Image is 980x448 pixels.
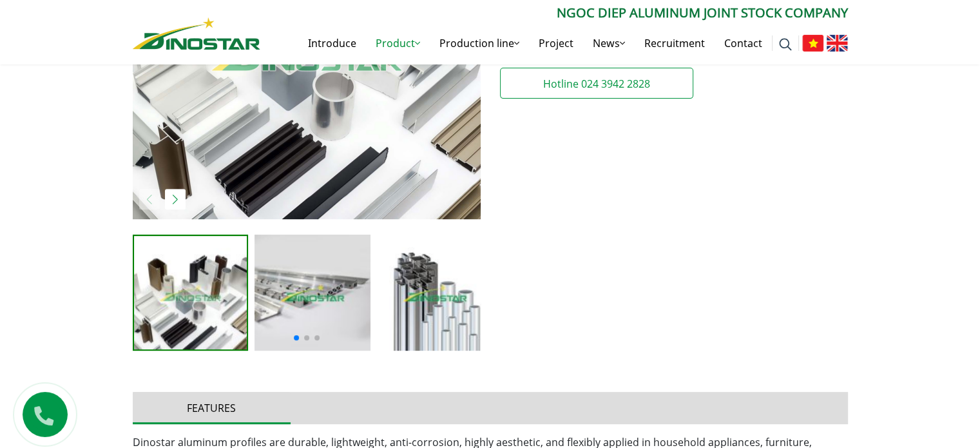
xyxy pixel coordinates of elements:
font: Product [376,36,415,50]
font: Hotline 024 3942 2828 [543,77,650,91]
img: cong-nghiep-hang-tieu-dung-150x150.jpg [377,235,493,351]
a: News [583,23,635,64]
a: Contact [715,23,772,64]
a: Recruitment [635,23,715,64]
font: Project [539,36,573,50]
div: Next slide [165,189,186,209]
img: Dinostar Aluminum [133,17,260,50]
img: Nhom-anode-150x150.jpg [134,236,247,349]
font: NGOC DIEP ALUMINUM JOINT STOCK COMPANY [557,4,848,21]
a: Production line [430,23,529,64]
font: News [593,36,620,50]
img: search [779,38,792,51]
a: Introduce [298,23,366,64]
font: Recruitment [644,36,705,50]
a: Project [529,23,583,64]
a: Product [366,23,430,64]
img: English [827,35,848,52]
font: Introduce [308,36,356,50]
img: Vietnamese [802,35,823,52]
font: Contact [724,36,762,50]
img: cong-nghiep-han-tieu-dung-150x150.jpg [255,235,370,351]
font: Production line [439,36,514,50]
font: Features [187,401,236,415]
a: Hotline 024 3942 2828 [500,68,693,99]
